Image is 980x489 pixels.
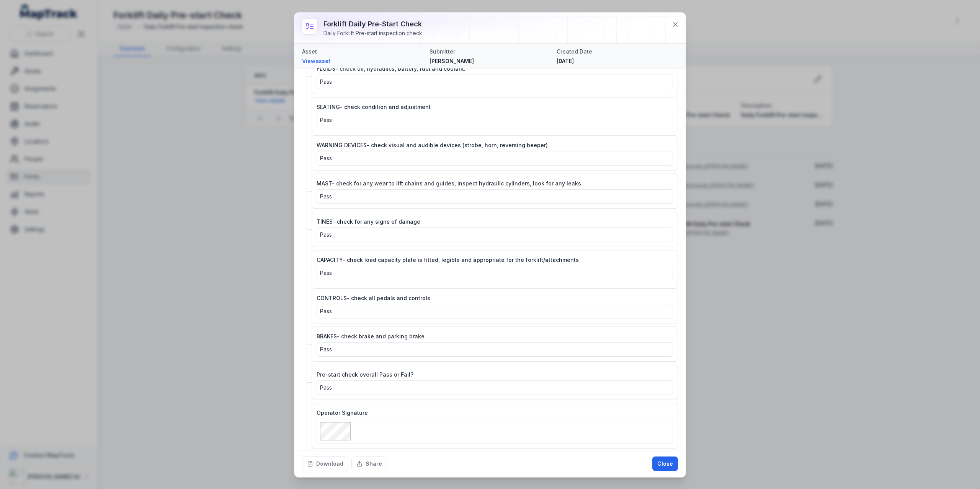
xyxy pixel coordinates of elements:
[557,58,574,64] time: 8/18/2025, 11:41:40 AM
[302,57,423,65] a: Viewasset
[302,48,317,55] span: Asset
[317,295,430,301] span: CONTROLS- check all pedals and controls
[323,19,422,29] h3: Forklift Daily Pre-start Check
[320,117,332,123] span: Pass
[430,58,474,64] span: [PERSON_NAME]
[430,48,455,55] span: Submitter
[317,180,581,187] span: MAST- check for any wear to lift chains and guides, inspect hydraulic cylinders, look for any leaks
[320,384,332,391] span: Pass
[351,457,387,471] button: Share
[317,65,465,72] span: FLUIDS- check oil, hydraulics, battery, fuel and coolant.
[323,29,422,37] div: Daily Forklift Pre-start inspection check
[320,270,332,276] span: Pass
[320,78,332,85] span: Pass
[317,142,548,148] span: WARNING DEVICES- check visual and audible devices (strobe, horn, reversing beeper)
[320,193,332,200] span: Pass
[320,308,332,314] span: Pass
[557,58,574,64] span: [DATE]
[317,104,431,110] span: SEATING- check condition and adjustment
[557,48,592,55] span: Created Date
[320,155,332,161] span: Pass
[320,231,332,238] span: Pass
[317,333,425,340] span: BRAKES- check brake and parking brake
[652,457,678,471] button: Close
[317,257,579,263] span: CAPACITY- check load capacity plate is fitted, legible and appropriate for the forklift/attachments
[317,371,413,378] span: Pre-start check overall Pass or Fail?
[302,457,348,471] button: Download
[317,218,420,225] span: TINES- check for any signs of damage
[320,346,332,353] span: Pass
[317,409,368,416] span: Operator Signature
